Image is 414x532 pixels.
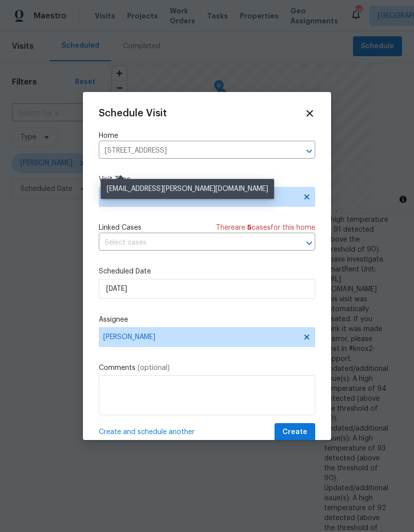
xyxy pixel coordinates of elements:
[99,143,287,159] input: Enter in an address
[99,427,195,437] span: Create and schedule another
[99,363,315,373] label: Comments
[99,175,315,184] label: Visit Type
[247,224,252,231] span: 5
[103,333,298,341] span: [PERSON_NAME]
[99,108,167,118] span: Schedule Visit
[138,364,170,371] span: (optional)
[99,315,315,325] label: Assignee
[275,423,315,442] button: Create
[101,179,274,199] div: [EMAIL_ADDRESS][PERSON_NAME][DOMAIN_NAME]
[302,236,316,250] button: Open
[302,144,316,158] button: Open
[99,235,287,251] input: Select cases
[282,426,307,439] span: Create
[99,279,315,299] input: M/D/YYYY
[99,131,315,141] label: Home
[216,223,315,233] span: There are case s for this home
[99,266,315,276] label: Scheduled Date
[99,223,141,233] span: Linked Cases
[304,108,315,119] span: Close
